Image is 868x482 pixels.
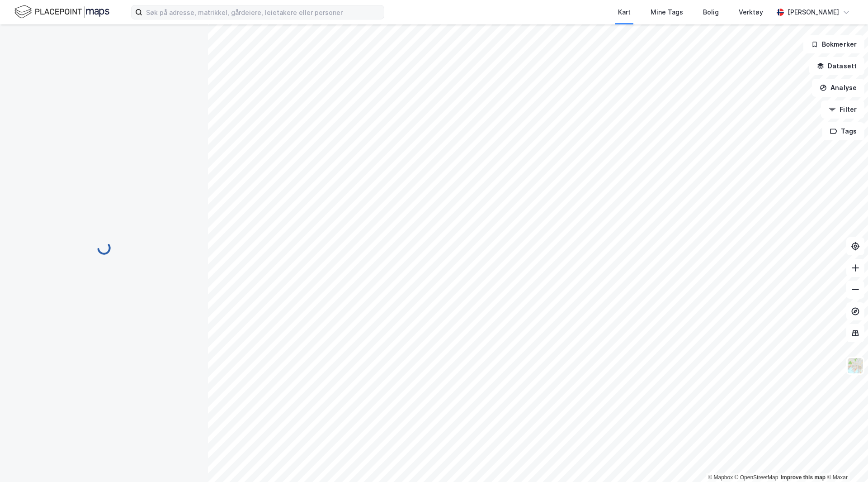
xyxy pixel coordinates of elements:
[735,474,778,481] a: OpenStreetMap
[823,439,868,482] div: Kontrollprogram for chat
[823,439,868,482] iframe: Chat Widget
[651,7,683,18] div: Mine Tags
[97,241,111,255] img: spinner.a6d8c91a73a9ac5275cf975e30b51cfb.svg
[703,7,719,18] div: Bolig
[809,57,864,75] button: Datasett
[142,5,384,19] input: Søk på adresse, matrikkel, gårdeiere, leietakere eller personer
[618,7,631,18] div: Kart
[788,7,839,18] div: [PERSON_NAME]
[708,474,733,481] a: Mapbox
[822,122,864,140] button: Tags
[812,79,864,97] button: Analyse
[803,35,864,53] button: Bokmerker
[847,357,864,374] img: Z
[781,474,826,481] a: Improve this map
[821,100,864,119] button: Filter
[14,4,109,20] img: logo.f888ab2527a4732fd821a326f86c7f29.svg
[739,7,763,18] div: Verktøy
